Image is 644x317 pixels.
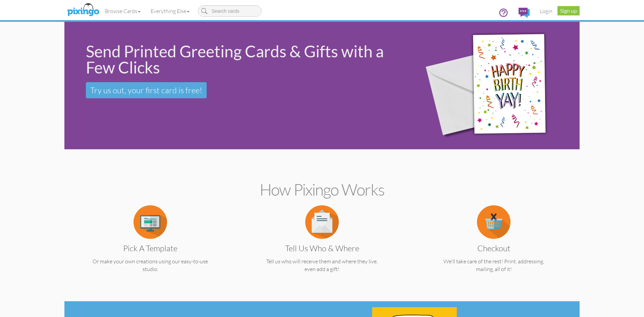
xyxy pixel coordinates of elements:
[86,43,402,75] div: Send Printed Greeting Cards & Gifts with a Few Clicks
[86,82,207,98] a: Try us out, your first card is free!
[198,5,262,17] input: Search cards
[100,3,146,19] a: Browse Cards
[426,244,561,253] h3: Checkout
[77,258,223,273] p: Or make your own creations using our easy-to-use studio.
[83,244,218,253] h3: Pick a Template
[249,258,395,273] p: Tell us who will receive them and where they live, even add a gift!
[146,3,195,19] a: Everything Else
[519,8,530,18] img: comments.svg
[90,85,202,95] span: Try us out, your first card is free!
[76,181,568,199] h2: How Pixingo works
[413,12,575,159] img: 942c5090-71ba-4bfc-9a92-ca782dcda692.png
[254,244,390,253] h3: Tell us Who & Where
[65,2,101,18] img: pixingo logo
[249,218,395,273] a: Tell us Who & Where Tell us who will receive them and where they live, even add a gift!
[133,205,167,239] img: item.alt
[477,205,511,239] img: item.alt
[421,258,567,273] p: We'll take care of the rest! Print, addressing, mailing, all of it!
[305,205,339,239] img: item.alt
[421,218,567,273] a: Checkout We'll take care of the rest! Print, addressing, mailing, all of it!
[77,218,223,273] a: Pick a Template Or make your own creations using our easy-to-use studio.
[557,6,580,15] a: Sign up
[535,3,557,19] a: Login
